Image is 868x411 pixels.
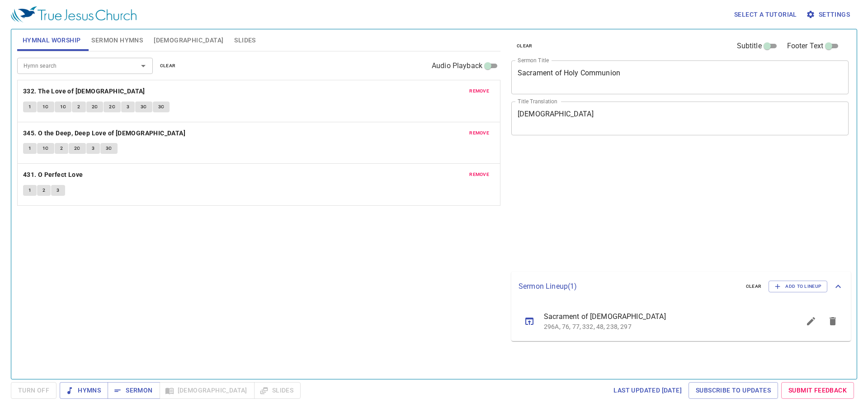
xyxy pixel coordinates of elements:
[158,103,165,111] span: 3C
[23,128,185,139] b: 345. O the Deep, Deep Love of [DEMOGRAPHIC_DATA]
[37,102,54,112] button: 1C
[108,382,160,399] button: Sermon
[127,103,129,111] span: 3
[746,282,762,291] span: clear
[23,86,145,97] b: 332. The Love of [DEMOGRAPHIC_DATA]
[508,145,782,268] iframe: from-child
[23,169,83,180] b: 431. O Perfect Love
[696,385,771,396] span: Subscribe to Updates
[519,281,739,292] p: Sermon Lineup ( 1 )
[781,382,854,399] a: Submit Feedback
[23,185,37,196] button: 1
[115,385,152,396] span: Sermon
[92,103,98,111] span: 2C
[55,102,72,112] button: 1C
[141,103,147,111] span: 3C
[23,169,85,180] button: 431. O Perfect Love
[37,143,54,154] button: 1C
[544,311,778,322] span: Sacrament of [DEMOGRAPHIC_DATA]
[234,35,255,46] span: Slides
[155,60,181,71] button: clear
[511,41,538,51] button: clear
[689,382,778,399] a: Subscribe to Updates
[28,186,31,194] span: 1
[804,6,854,23] button: Settings
[788,385,847,396] span: Submit Feedback
[511,272,851,301] div: Sermon Lineup(1)clearAdd to Lineup
[100,143,118,154] button: 3C
[769,281,827,292] button: Add to Lineup
[731,6,801,23] button: Select a tutorial
[734,9,797,20] span: Select a tutorial
[51,185,65,196] button: 3
[23,35,81,46] span: Hymnal Worship
[517,42,533,50] span: clear
[23,143,37,154] button: 1
[72,102,85,112] button: 2
[28,103,31,111] span: 1
[42,186,45,194] span: 2
[37,185,51,196] button: 2
[469,129,489,137] span: remove
[106,144,112,152] span: 3C
[741,281,767,292] button: clear
[432,60,482,71] span: Audio Playback
[137,60,150,72] button: Open
[23,102,37,112] button: 1
[11,6,137,23] img: True Jesus Church
[469,171,489,179] span: remove
[104,102,121,112] button: 2C
[121,102,135,112] button: 3
[28,144,31,152] span: 1
[464,86,495,97] button: remove
[613,385,682,396] span: Last updated [DATE]
[67,385,101,396] span: Hymns
[518,110,842,127] textarea: [DEMOGRAPHIC_DATA]
[77,103,80,111] span: 2
[109,103,115,111] span: 2C
[154,35,223,46] span: [DEMOGRAPHIC_DATA]
[60,382,108,399] button: Hymns
[511,301,851,341] ul: sermon lineup list
[60,103,66,111] span: 1C
[787,41,824,51] span: Footer Text
[518,69,842,86] textarea: Sacrament of Holy Communion
[469,87,489,95] span: remove
[610,382,685,399] a: Last updated [DATE]
[23,128,187,139] button: 345. O the Deep, Deep Love of [DEMOGRAPHIC_DATA]
[91,35,143,46] span: Sermon Hymns
[464,169,495,180] button: remove
[774,282,821,291] span: Add to Lineup
[160,62,176,70] span: clear
[464,128,495,139] button: remove
[737,41,762,51] span: Subtitle
[60,144,63,152] span: 2
[92,144,94,152] span: 3
[69,143,86,154] button: 2C
[55,143,68,154] button: 2
[42,144,49,152] span: 1C
[23,86,146,97] button: 332. The Love of [DEMOGRAPHIC_DATA]
[42,103,49,111] span: 1C
[57,186,59,194] span: 3
[86,102,104,112] button: 2C
[544,322,778,331] p: 296A, 76, 77, 332, 48, 238, 297
[808,9,850,20] span: Settings
[153,102,170,112] button: 3C
[135,102,152,112] button: 3C
[86,143,100,154] button: 3
[74,144,80,152] span: 2C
